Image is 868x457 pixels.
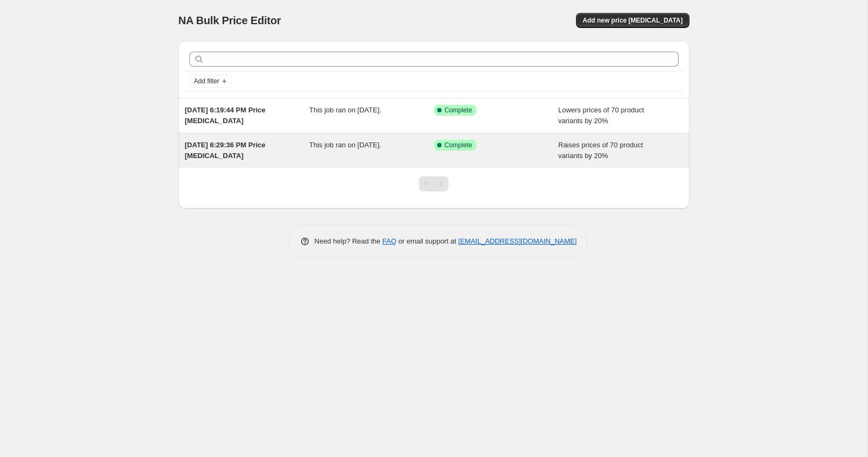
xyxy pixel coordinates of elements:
span: Lowers prices of 70 product variants by 20% [558,106,644,125]
span: This job ran on [DATE]. [309,106,381,114]
nav: Pagination [419,176,449,191]
a: [EMAIL_ADDRESS][DOMAIN_NAME] [458,237,577,245]
span: Need help? Read the [315,237,383,245]
button: Add new price [MEDICAL_DATA] [576,13,689,28]
span: Complete [445,106,472,115]
span: [DATE] 6:29:36 PM Price [MEDICAL_DATA] [185,141,266,160]
a: FAQ [382,237,396,245]
span: or email support at [396,237,458,245]
span: NA Bulk Price Editor [179,15,281,26]
span: Add new price [MEDICAL_DATA] [582,16,682,25]
button: Add filter [189,75,232,88]
span: [DATE] 6:19:44 PM Price [MEDICAL_DATA] [185,106,266,125]
span: Raises prices of 70 product variants by 20% [558,141,643,160]
span: This job ran on [DATE]. [309,141,381,149]
span: Complete [445,141,472,149]
span: Add filter [194,77,219,85]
